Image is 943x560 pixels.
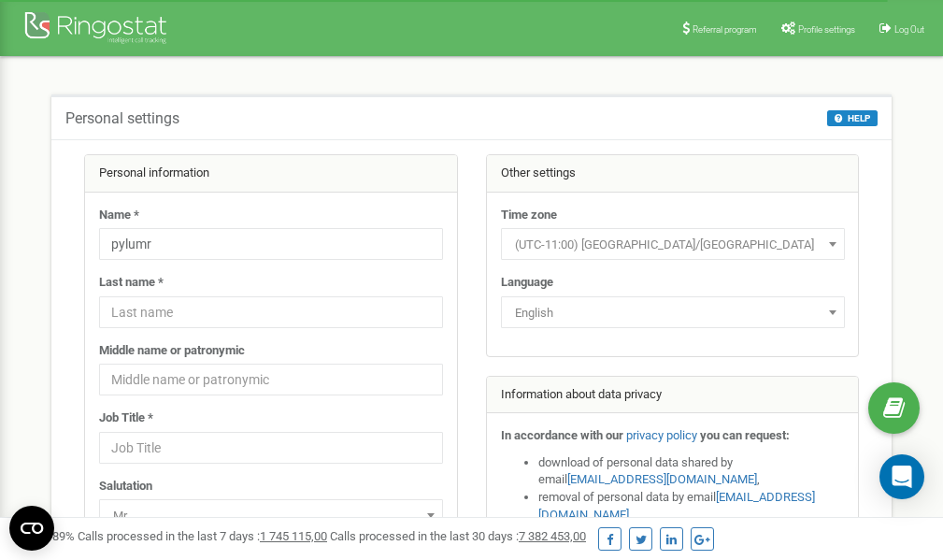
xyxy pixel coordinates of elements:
[260,529,327,543] u: 1 745 115,00
[99,499,443,531] span: Mr.
[99,409,153,427] label: Job Title *
[700,428,790,442] strong: you can request:
[501,207,557,224] label: Time zone
[487,377,859,414] div: Information about data privacy
[507,300,838,326] span: English
[85,155,457,193] div: Personal information
[330,529,586,543] span: Calls processed in the last 30 days :
[487,155,859,193] div: Other settings
[538,454,845,489] li: download of personal data shared by email ,
[99,478,152,495] label: Salutation
[879,454,924,499] div: Open Intercom Messenger
[501,296,845,328] span: English
[99,364,443,395] input: Middle name or patronymic
[538,489,845,524] li: removal of personal data by email ,
[99,228,443,260] input: Name
[99,207,139,224] label: Name *
[99,342,245,360] label: Middle name or patronymic
[567,472,757,486] a: [EMAIL_ADDRESS][DOMAIN_NAME]
[78,529,327,543] span: Calls processed in the last 7 days :
[501,274,553,292] label: Language
[99,296,443,328] input: Last name
[798,24,855,35] span: Profile settings
[99,274,164,292] label: Last name *
[827,110,878,126] button: HELP
[99,432,443,464] input: Job Title
[519,529,586,543] u: 7 382 453,00
[507,232,838,258] span: (UTC-11:00) Pacific/Midway
[501,428,623,442] strong: In accordance with our
[501,228,845,260] span: (UTC-11:00) Pacific/Midway
[693,24,757,35] span: Referral program
[894,24,924,35] span: Log Out
[65,110,179,127] h5: Personal settings
[106,503,436,529] span: Mr.
[626,428,697,442] a: privacy policy
[9,506,54,551] button: Open CMP widget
